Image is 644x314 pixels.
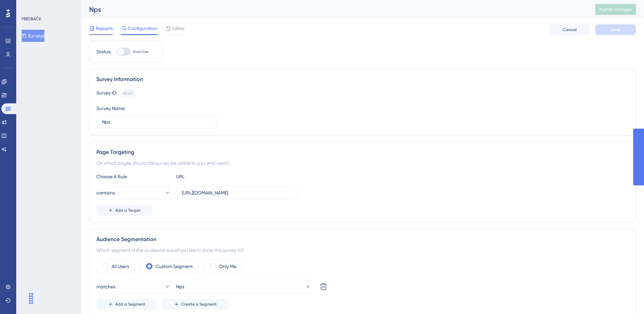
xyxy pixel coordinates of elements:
[96,173,171,181] div: Choose A Rule
[176,280,311,293] button: Nps
[96,148,629,156] div: Page Targeting
[22,30,44,42] button: Surveys
[96,299,157,310] button: Add a Segment
[96,280,171,293] button: matches
[176,283,184,291] span: Nps
[595,4,636,15] button: Publish Changes
[96,189,115,197] span: contains
[219,262,236,270] label: Only Me
[96,186,171,200] button: contains
[123,90,132,96] div: 6043
[172,24,185,32] span: Editor
[112,262,129,270] label: All Users
[599,7,632,12] span: Publish Changes
[96,89,117,98] div: Survey ID:
[96,104,125,112] div: Survey Name
[96,24,113,32] span: Reports
[549,24,590,35] button: Cancel
[22,16,41,22] div: FEEDBACK
[176,173,251,181] div: URL
[611,27,620,32] span: Save
[563,27,577,32] span: Cancel
[96,48,111,56] div: Status:
[115,208,141,213] span: Add a Target
[595,24,636,35] button: Save
[96,159,629,167] div: On which pages should the survey be visible to your end users?
[162,299,228,310] button: Create a Segment
[96,205,152,216] button: Add a Target
[156,262,193,270] label: Custom Segment
[96,75,629,83] div: Survey Information
[181,302,217,307] span: Create a Segment
[128,24,158,32] span: Configuration
[26,288,37,309] div: Arrastar
[96,246,629,254] div: Which segment of the audience would you like to show this survey to?
[89,5,578,14] div: Nps
[102,118,211,126] input: Type your Survey name
[115,302,145,307] span: Add a Segment
[133,49,148,54] span: Inactive
[96,283,115,291] span: matches
[96,235,629,243] div: Audience Segmentation
[182,189,291,197] input: yourwebsite.com/path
